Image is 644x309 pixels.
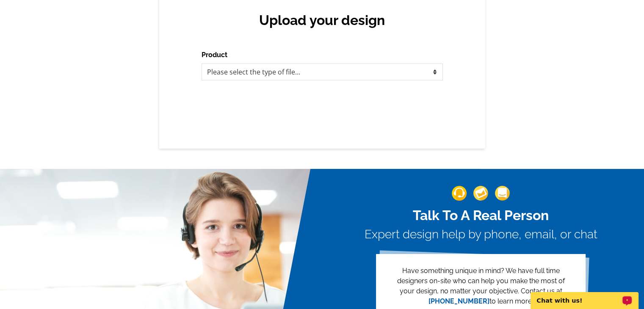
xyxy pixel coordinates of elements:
h2: Upload your design [210,12,434,28]
img: support-img-3_1.png [495,186,510,201]
h3: Expert design help by phone, email, or chat [365,227,597,242]
img: support-img-2.png [473,186,488,201]
iframe: LiveChat chat widget [525,282,644,309]
a: [PHONE_NUMBER] [428,297,489,305]
h2: Talk To A Real Person [365,207,597,223]
img: support-img-1.png [452,186,467,201]
p: Have something unique in mind? We have full time designers on-site who can help you make the most... [390,266,572,306]
label: Product [202,50,227,60]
